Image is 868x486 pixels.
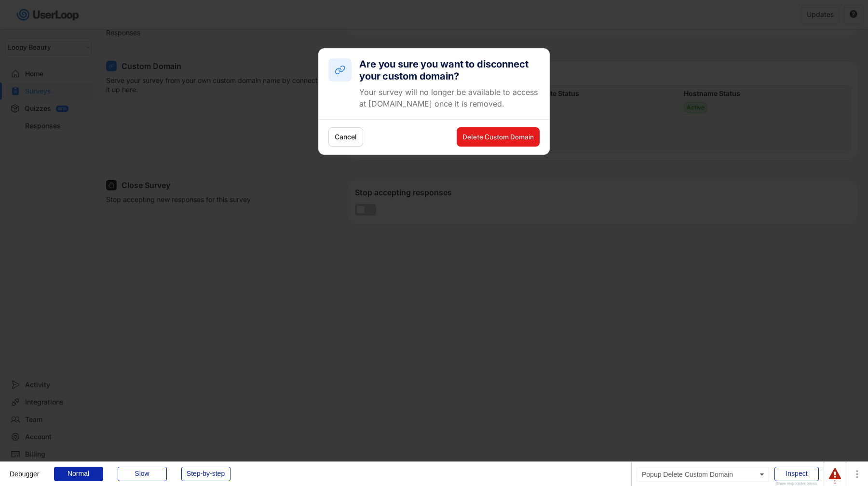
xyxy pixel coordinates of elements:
button: Delete Custom Domain [457,127,540,147]
div: Debugger [10,462,40,477]
div: Normal [54,467,103,481]
h6: Are you sure you want to disconnect your custom domain? [359,58,540,82]
div: Your survey will no longer be available to access at [DOMAIN_NAME] once it is removed. [359,86,540,109]
div: Step-by-step [181,467,231,481]
button: Cancel [328,127,363,147]
div: Inspect [774,467,819,481]
div: 1 [829,480,841,485]
div: Popup Delete Custom Domain [637,467,769,482]
div: Slow [118,467,167,481]
div: Show responsive boxes [774,482,819,486]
